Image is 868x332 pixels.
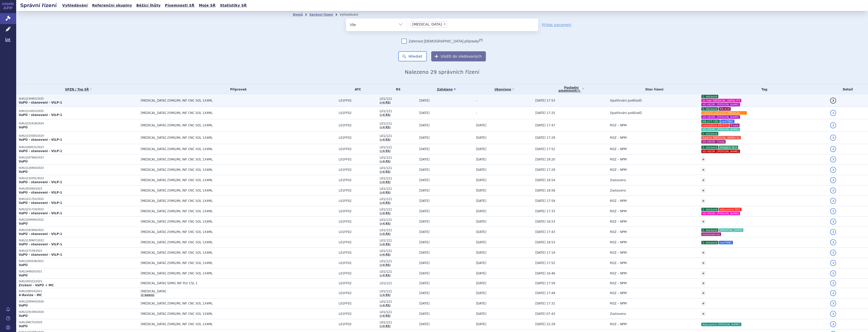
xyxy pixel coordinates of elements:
[61,2,89,9] a: Vyhledávání
[476,168,486,172] span: [DATE]
[830,146,836,152] a: detail
[19,290,138,293] p: SUKLS28914/2021
[830,122,836,128] a: detail
[830,250,836,256] a: detail
[535,272,555,275] span: [DATE] 16:46
[419,209,430,213] span: [DATE]
[380,274,390,277] a: (+4 RS)
[701,157,706,162] a: +
[19,239,138,242] p: SUKLS139907/2022
[339,291,377,295] span: L01FF02
[476,281,486,285] span: [DATE]
[701,228,718,232] i: 1. dočasná
[380,222,390,225] a: (+4 RS)
[610,251,627,254] span: ROZ – NPM
[19,134,138,138] p: SUKLS153583/2024
[419,86,473,93] a: Zahájeno
[701,178,706,182] a: +
[339,178,377,182] span: L01FF02
[535,281,555,285] span: [DATE] 17:59
[340,11,365,18] li: Vyhledávání
[141,281,267,285] span: [MEDICAL_DATA] 50MG INF PLV CSL 1
[701,199,706,203] a: +
[701,212,740,215] i: VO-HEOR: [PERSON_NAME]
[19,310,138,314] p: SUKLS191590/2020
[141,272,267,275] span: [MEDICAL_DATA] 25MG/ML INF CNC SOL 1X4ML
[293,13,303,16] a: Domů
[402,39,483,44] label: Zahrnout [DEMOGRAPHIC_DATA] přípravky
[19,211,62,215] strong: VaPÚ - stanovení - VILP-1
[701,103,740,106] i: VO-HEOR: [PERSON_NAME]
[419,199,430,203] span: [DATE]
[476,147,486,151] span: [DATE]
[830,187,836,194] a: detail
[830,156,836,162] a: detail
[419,241,430,244] span: [DATE]
[19,170,28,174] strong: VaPÚ
[19,218,138,222] p: SUKLS209040/2022
[701,150,740,153] i: VO-HEOR: [PERSON_NAME]
[610,291,627,295] span: ROZ – NPM
[141,124,267,127] span: [MEDICAL_DATA] 25MG/ML INF CNC SOL 1X4ML
[380,134,417,138] span: L01/121
[380,97,417,101] span: L01/121
[476,199,486,203] span: [DATE]
[610,209,627,213] span: ROZ – NPM
[419,147,430,151] span: [DATE]
[610,272,627,275] span: ROZ – NPM
[449,21,451,27] input: [MEDICAL_DATA]
[701,146,718,149] i: 1. dočasná
[701,232,721,236] i: metastatický
[19,283,54,287] strong: Zrušení - VaPÚ + MC
[19,160,28,163] strong: VaPÚ
[535,158,555,161] span: [DATE] 18:20
[476,124,486,127] span: [DATE]
[610,189,626,192] span: Zastaveno
[380,126,390,129] a: (+4 RS)
[339,136,377,139] span: L01FF02
[380,270,417,273] span: L01/121
[701,250,706,255] a: +
[19,228,138,232] p: SUKLS192494/2022
[476,178,486,182] span: [DATE]
[431,51,486,61] button: Uložit do sledovaných
[380,101,390,104] a: (+4 RS)
[339,272,377,275] span: L01FF02
[719,107,731,111] i: KN-A18
[339,281,377,285] span: L01FF02
[380,201,390,204] a: (+4 RS)
[701,128,740,131] i: VO-HEOR: [PERSON_NAME]
[830,290,836,296] a: detail
[701,95,718,98] i: 1. dočasná
[535,312,555,316] span: [DATE] 07:43
[610,124,627,127] span: ROZ – NPM
[19,113,62,117] strong: VaPÚ - stanovení - VILP-1
[535,147,555,151] span: [DATE] 17:52
[19,253,62,256] strong: VaPÚ - stanovení - VILP-1
[141,178,267,182] span: [MEDICAL_DATA] 25MG/ML INF CNC SOL 1X4ML
[19,97,138,101] p: SUKLS234902/2025
[610,230,627,234] span: ROZ – NPM
[419,111,430,115] span: [DATE]
[701,312,706,316] a: +
[535,189,555,192] span: [DATE] 18:58
[535,199,555,203] span: [DATE] 17:59
[535,136,555,139] span: [DATE] 17:29
[141,294,154,296] a: (2 balení)
[19,138,62,141] strong: VaPÚ - stanovení - VILP-1
[729,124,740,127] i: Trvalá
[197,2,217,9] a: Moje SŘ
[830,177,836,183] a: detail
[830,229,836,235] a: detail
[419,189,430,192] span: [DATE]
[380,212,390,215] a: (+4 RS)
[701,124,729,127] i: neúspěšná KN-671
[19,86,138,93] a: SPZN / Typ SŘ
[138,84,336,94] th: Přípravek
[380,314,390,317] a: (+4 RS)
[19,243,62,246] strong: VaPÚ - stanovení - VILP-1
[419,312,430,316] span: [DATE]
[830,311,836,317] a: detail
[576,89,580,92] abbr: (?)
[19,270,138,273] p: SUKLS49920/2021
